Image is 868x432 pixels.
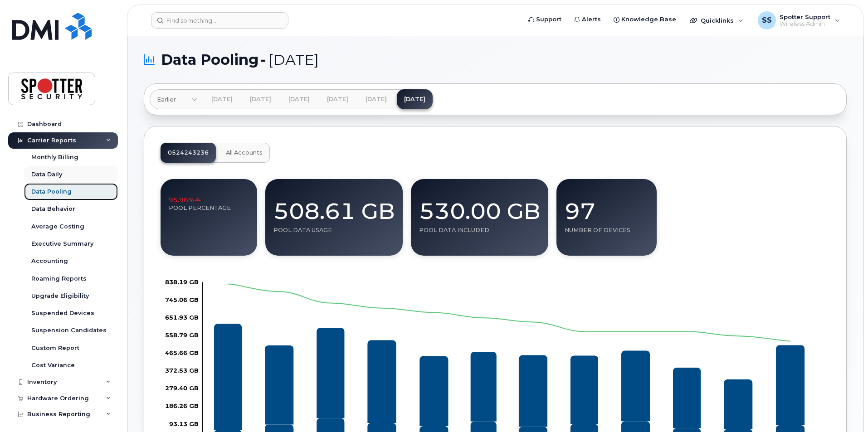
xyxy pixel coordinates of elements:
[165,384,199,392] tspan: 279.40 GB
[165,384,199,392] g: 0.00 Bytes
[157,95,176,104] span: Earlier
[358,89,394,109] a: [DATE]
[165,402,199,409] g: 0.00 Bytes
[419,187,540,227] div: 530.00 GB
[165,367,199,374] g: 0.00 Bytes
[226,149,263,156] span: All Accounts
[161,53,258,67] span: Data Pooling
[214,324,805,430] g: Data Only
[243,89,278,109] a: [DATE]
[419,227,540,234] div: Pool data included
[565,227,649,234] div: Number of devices
[273,187,395,227] div: 508.61 GB
[165,278,199,285] tspan: 838.19 GB
[165,313,199,320] g: 0.00 Bytes
[150,89,198,109] a: Earlier
[169,420,199,427] tspan: 93.13 GB
[165,278,199,285] g: 0.00 Bytes
[204,89,240,109] a: [DATE]
[169,204,249,212] div: Pool Percentage
[320,89,356,109] a: [DATE]
[169,420,199,427] g: 0.00 Bytes
[165,349,199,356] tspan: 465.66 GB
[165,296,199,303] g: 0.00 Bytes
[165,313,199,320] tspan: 651.93 GB
[273,227,395,234] div: Pool data usage
[397,89,433,109] a: [DATE]
[165,331,199,339] tspan: 558.79 GB
[260,53,266,67] span: -
[165,367,199,374] tspan: 372.53 GB
[169,195,201,204] span: 95.96%
[165,296,199,303] tspan: 745.06 GB
[165,331,199,339] g: 0.00 Bytes
[268,53,319,67] span: [DATE]
[281,89,317,109] a: [DATE]
[165,402,199,409] tspan: 186.26 GB
[565,187,649,227] div: 97
[165,349,199,356] g: 0.00 Bytes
